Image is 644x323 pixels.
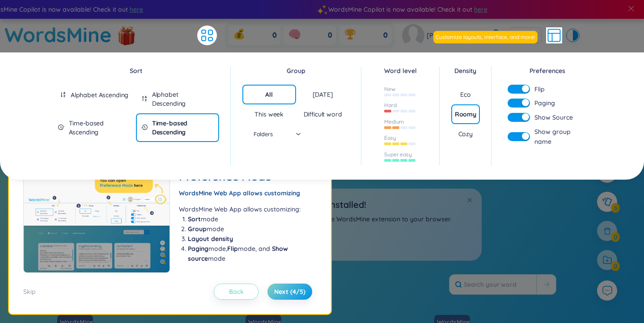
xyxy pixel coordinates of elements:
img: flashSalesIcon.a7f4f837.png [118,22,136,48]
img: avatar [402,24,424,47]
span: Next (4/5) [274,287,305,296]
div: Preferences [503,66,591,76]
b: Sort [188,215,201,223]
div: Time-based Descending [152,119,214,137]
span: here [130,4,143,14]
div: Difficult word [304,110,342,119]
div: Alphabet Descending [152,90,214,108]
b: Layout density [188,235,233,243]
div: This week [254,110,284,119]
a: WordsMine [4,19,112,51]
p: WordsMine Web App allows customizing: [179,204,308,214]
span: 0 [328,30,332,40]
li: mode, mode, and mode [188,244,308,263]
div: Density [451,66,480,76]
div: Skip [23,287,36,297]
span: sort-descending [141,95,148,102]
div: Eco [460,90,471,99]
li: mode [188,224,308,234]
span: Back [229,287,244,296]
div: Medium [384,118,404,125]
span: [PERSON_NAME] [427,30,478,40]
button: Next (4/5) [267,284,312,300]
span: Paging [534,98,555,108]
a: avatar [402,24,427,47]
div: WordsMine Web App allows customizing [179,188,308,198]
button: Back [214,284,258,300]
span: 0 [272,30,277,40]
span: 0 [383,30,388,40]
span: sort-ascending [60,91,66,98]
span: here [474,4,487,14]
div: New [384,86,395,93]
span: field-time [141,124,148,130]
b: Paging [188,245,208,253]
div: Cozy [458,129,473,138]
div: Roomy [455,110,476,119]
input: Search your word [449,275,536,294]
div: Word level [373,66,428,76]
span: Flip [534,85,544,94]
div: Time-based Ascending [69,119,131,137]
div: All [265,90,273,99]
div: Sort [53,66,219,76]
span: Show Source [534,112,573,122]
div: Hard [384,102,397,109]
span: field-time [58,124,64,130]
b: Group [188,225,207,233]
div: Group [242,66,350,76]
span: Show group name [534,127,587,146]
div: Alphabet Ascending [71,90,128,99]
li: mode [188,214,308,224]
div: [DATE] [313,90,333,99]
div: Super easy [384,151,412,158]
div: Easy [384,134,396,142]
b: Flip [227,245,238,253]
